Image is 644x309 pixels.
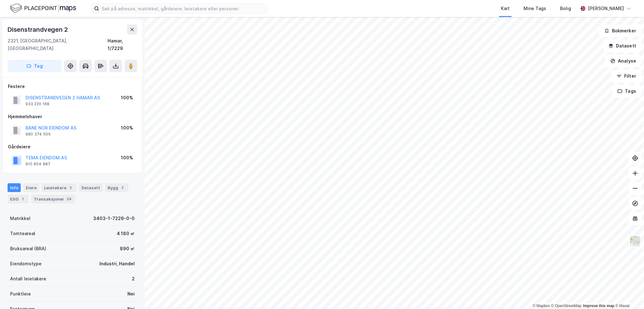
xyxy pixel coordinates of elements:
button: Bokmerker [599,25,641,37]
button: Datasett [603,40,641,52]
div: Eiendomstype [10,260,42,268]
input: Søk på adresse, matrikkel, gårdeiere, leietakere eller personer [99,4,267,13]
div: Info [8,183,21,192]
div: Bygg [105,183,128,192]
div: 2 [68,185,74,191]
div: 980 374 505 [25,132,51,137]
div: Tomteareal [10,230,35,237]
img: Z [629,235,641,247]
button: Tag [8,60,62,72]
div: Datasett [79,183,103,192]
div: 4 180 ㎡ [117,230,135,237]
div: Industri, Handel [99,260,135,268]
div: 2 [132,275,135,283]
div: Kontrollprogram for chat [613,279,644,309]
div: 2321, [GEOGRAPHIC_DATA], [GEOGRAPHIC_DATA] [8,37,108,52]
div: 24 [65,196,73,202]
div: Festere [8,83,137,90]
div: 100% [121,94,133,102]
div: Nei [127,290,135,298]
div: Mine Tags [524,5,546,12]
div: ESG [8,195,29,203]
div: Bruksareal (BRA) [10,245,46,252]
div: 100% [121,154,133,162]
div: Matrikkel [10,215,31,222]
div: [PERSON_NAME] [588,5,624,12]
div: 2 [120,185,126,191]
div: Eiere [23,183,39,192]
img: logo.f888ab2527a4732fd821a326f86c7f29.svg [10,3,76,14]
a: OpenStreetMap [551,304,582,308]
button: Analyse [605,55,641,67]
div: Leietakere [42,183,76,192]
div: 910 854 887 [25,162,50,167]
a: Mapbox [533,304,550,308]
div: Hjemmelshaver [8,113,137,120]
iframe: Chat Widget [613,279,644,309]
button: Filter [611,70,641,82]
div: 100% [121,124,133,132]
div: Kart [501,5,510,12]
div: Gårdeiere [8,143,137,151]
div: 3403-1-7229-0-0 [93,215,135,222]
div: Punktleie [10,290,31,298]
div: Disenstrandvegen 2 [8,25,69,35]
div: Antall leietakere [10,275,46,283]
div: 933 220 168 [25,102,49,107]
div: 1 [20,196,26,202]
div: 890 ㎡ [120,245,135,252]
div: Hamar, 1/7229 [108,37,137,52]
button: Tags [612,85,641,97]
div: Transaksjoner [31,195,75,203]
a: Improve this map [583,304,614,308]
div: Bolig [560,5,571,12]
